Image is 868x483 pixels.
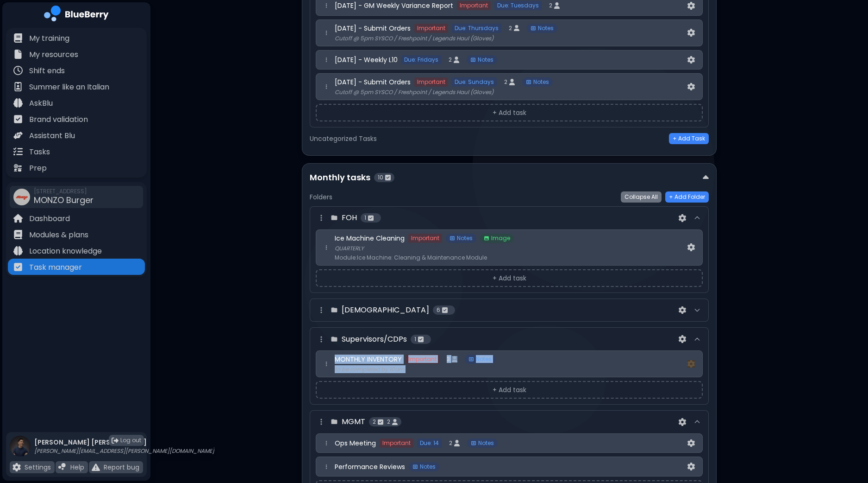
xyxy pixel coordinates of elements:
span: Notes [457,235,473,242]
span: [STREET_ADDRESS] [34,188,94,195]
p: Shift ends [29,65,65,76]
h4: [DEMOGRAPHIC_DATA] [342,305,429,316]
p: to be completed by 10am [335,366,686,373]
span: 2 [373,418,376,426]
button: + Add Task [669,133,709,144]
span: 1 [364,214,366,222]
img: folder [331,418,338,426]
p: Dashboard [29,213,70,224]
span: Notes [478,56,493,64]
span: Performance Reviews [335,463,405,471]
img: file icon [12,463,21,471]
img: file icon [13,50,23,59]
h4: FOH [342,212,357,223]
p: My training [29,33,69,44]
img: settings [687,29,695,37]
span: 1 [414,336,416,343]
span: 2 [449,56,452,64]
img: settings [687,439,695,447]
span: Important [380,439,413,448]
img: tasks [378,419,383,426]
span: [DATE] - Submit Orders [335,24,411,32]
p: Modules & plans [29,229,88,241]
img: tasks [385,174,391,181]
span: Important [457,1,491,10]
p: Report bug [104,463,139,471]
img: down chevron [703,173,709,183]
p: Location knowledge [29,246,102,257]
img: users [509,79,515,85]
img: folder [331,336,338,343]
span: Notes [538,25,554,32]
img: settings [679,306,686,314]
img: settings [679,335,686,343]
p: [PERSON_NAME][EMAIL_ADDRESS][PERSON_NAME][DOMAIN_NAME] [34,447,214,455]
img: file icon [13,66,23,75]
img: company thumbnail [13,189,30,205]
img: settings [679,418,686,426]
span: [DATE] - GM Weekly Variance Report [335,1,453,10]
p: [PERSON_NAME] [PERSON_NAME] [34,438,214,446]
span: Ice Machine Cleaning [335,234,405,242]
p: AskBlu [29,98,53,109]
img: settings [687,2,695,10]
img: users [554,2,560,9]
p: My resources [29,49,78,60]
img: file icon [13,214,23,223]
span: MONZO Burger [34,194,94,206]
img: file icon [92,463,100,471]
img: file icon [13,246,23,255]
p: Module: Ice Machine: Cleaning & Maintenance Module [335,254,686,261]
p: Brand validation [29,114,88,125]
span: Due: 14 [417,439,442,448]
img: users [392,419,398,426]
h5: Uncategorized Tasks [310,134,377,143]
img: file icon [13,230,23,239]
p: Cutoff @ 5pm SYSCO / Freshpoint / Legends Haul (Gloves) [335,89,686,96]
p: Monthly tasks [310,171,370,184]
span: Important [414,24,448,33]
span: Due: Sundays [452,77,497,87]
span: 2 [509,25,512,32]
img: file icon [13,131,23,140]
span: Image [491,235,510,242]
p: Tasks [29,146,50,158]
img: settings [687,243,695,251]
img: users [454,57,459,63]
span: Important [414,77,448,87]
span: Due: Thursdays [452,24,501,33]
p: Cutoff @ 5pm SYSCO / Freshpoint / Legends Haul (Gloves) [335,35,686,42]
span: 6 [437,306,440,314]
p: Settings [25,463,51,471]
span: Notes [420,463,436,470]
h5: Folders [310,193,332,201]
img: file icon [13,262,23,272]
h4: Supervisors/CDPs [342,334,407,345]
img: logout [112,437,119,444]
span: Notes [476,356,492,363]
span: 10 [378,174,383,181]
span: 2 [449,439,452,447]
button: + Add Folder [665,191,709,203]
span: Due: Fridays [401,55,441,64]
img: profile photo [10,436,31,466]
img: settings [687,83,695,91]
img: folder [331,306,338,314]
img: users [454,440,460,446]
img: settings [687,56,695,64]
span: [DATE] - Weekly L10 [335,56,398,64]
p: Prep [29,163,47,174]
span: Ops Meeting [335,439,376,447]
span: Notes [533,78,549,86]
button: + Add task [316,269,703,287]
img: folder [331,214,338,222]
span: 3 [447,356,450,363]
img: file icon [13,147,23,156]
p: Assistant Blu [29,130,75,141]
button: Collapse All [621,191,662,203]
span: Important [406,355,439,364]
img: file icon [13,98,23,108]
p: Summer like an Italian [29,82,109,93]
img: company logo [44,6,109,25]
button: + Add task [316,381,703,399]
